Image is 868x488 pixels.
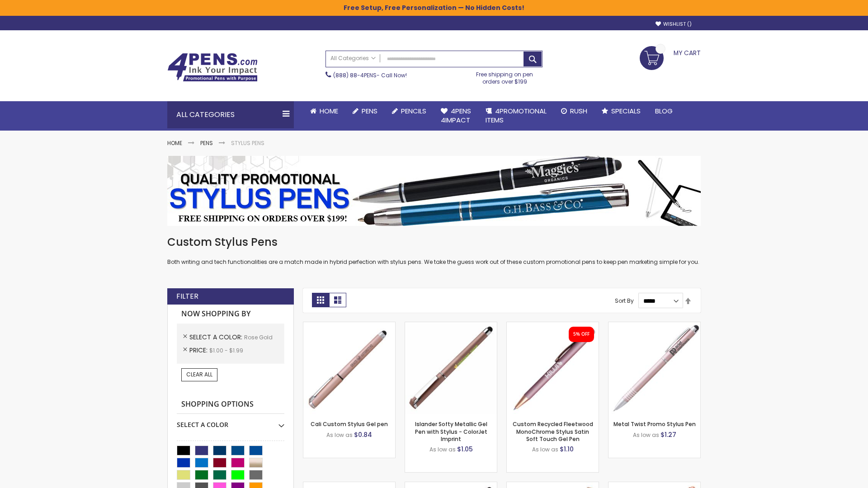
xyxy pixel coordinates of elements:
[177,395,284,414] strong: Shopping Options
[167,101,294,128] div: All Categories
[594,101,648,121] a: Specials
[660,430,676,439] span: $1.27
[405,322,497,414] img: Islander Softy Metallic Gel Pen with Stylus - ColorJet Imprint-Rose Gold
[167,235,701,249] h1: Custom Stylus Pens
[415,420,487,442] a: Islander Softy Metallic Gel Pen with Stylus - ColorJet Imprint
[189,346,209,355] span: Price
[333,71,377,79] a: (888) 88-4PENS
[186,371,212,378] span: Clear All
[167,53,258,82] img: 4Pens Custom Pens and Promotional Products
[189,333,244,342] span: Select A Color
[200,139,213,147] a: Pens
[326,51,380,66] a: All Categories
[312,293,329,307] strong: Grid
[303,322,395,329] a: Cali Custom Stylus Gel pen-Rose Gold
[467,67,543,85] div: Free shipping on pen orders over $199
[311,420,388,428] a: Cali Custom Stylus Gel pen
[611,106,641,116] span: Specials
[441,106,471,125] span: 4Pens 4impact
[401,106,426,116] span: Pencils
[167,235,701,266] div: Both writing and tech functionalities are a match made in hybrid perfection with stylus pens. We ...
[532,446,558,453] span: As low as
[405,322,497,329] a: Islander Softy Metallic Gel Pen with Stylus - ColorJet Imprint-Rose Gold
[613,420,696,428] a: Metal Twist Promo Stylus Pen
[303,322,395,414] img: Cali Custom Stylus Gel pen-Rose Gold
[507,322,599,329] a: Custom Recycled Fleetwood MonoChrome Stylus Satin Soft Touch Gel Pen-Rose Gold
[570,106,587,116] span: Rush
[486,106,547,125] span: 4PROMOTIONAL ITEMS
[633,431,659,439] span: As low as
[244,333,273,341] span: Rose Gold
[330,55,376,62] span: All Categories
[615,297,634,305] label: Sort By
[554,101,594,121] a: Rush
[354,430,372,439] span: $0.84
[457,445,473,454] span: $1.05
[303,101,345,121] a: Home
[333,71,407,79] span: - Call Now!
[573,331,590,338] div: 5% OFF
[167,139,182,147] a: Home
[609,322,700,329] a: Metal Twist Promo Stylus Pen-Rose gold
[231,139,264,147] strong: Stylus Pens
[320,106,338,116] span: Home
[429,446,456,453] span: As low as
[176,291,198,301] strong: Filter
[177,305,284,324] strong: Now Shopping by
[648,101,680,121] a: Blog
[181,368,217,381] a: Clear All
[345,101,385,121] a: Pens
[177,414,284,429] div: Select A Color
[385,101,434,121] a: Pencils
[609,322,700,414] img: Metal Twist Promo Stylus Pen-Rose gold
[656,21,692,28] a: Wishlist
[167,156,701,226] img: Stylus Pens
[478,101,554,131] a: 4PROMOTIONALITEMS
[507,322,599,414] img: Custom Recycled Fleetwood MonoChrome Stylus Satin Soft Touch Gel Pen-Rose Gold
[655,106,673,116] span: Blog
[209,347,243,354] span: $1.00 - $1.99
[560,445,574,454] span: $1.10
[434,101,478,131] a: 4Pens4impact
[362,106,377,116] span: Pens
[513,420,593,442] a: Custom Recycled Fleetwood MonoChrome Stylus Satin Soft Touch Gel Pen
[326,431,353,439] span: As low as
